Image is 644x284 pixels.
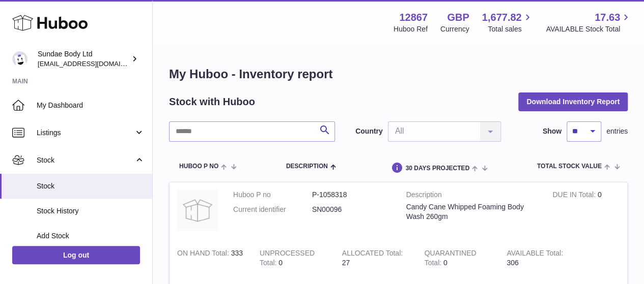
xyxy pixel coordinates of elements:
[440,24,469,34] div: Currency
[355,127,383,136] label: Country
[552,191,597,201] strong: DUE IN Total
[37,206,145,216] span: Stock History
[406,190,538,202] strong: Description
[507,249,563,260] strong: AVAILABLE Total
[443,259,447,267] span: 0
[169,95,255,109] h2: Stock with Huboo
[37,231,145,241] span: Add Stock
[424,249,476,269] strong: QUARANTINED Total
[37,181,145,191] span: Stock
[169,66,628,82] h1: My Huboo - Inventory report
[38,59,150,68] span: [EMAIL_ADDRESS][DOMAIN_NAME]
[37,101,145,110] span: My Dashboard
[447,11,469,24] strong: GBP
[177,249,231,260] strong: ON HAND Total
[286,163,328,170] span: Description
[334,241,417,275] td: 27
[12,51,27,67] img: kirstie@sundaebody.com
[179,163,218,170] span: Huboo P no
[543,127,562,136] label: Show
[482,11,522,24] span: 1,677.82
[12,246,140,264] a: Log out
[170,241,252,275] td: 333
[545,182,627,241] td: 0
[537,163,602,170] span: Total stock value
[595,11,620,24] span: 17.63
[177,190,218,231] img: product image
[312,190,391,200] dd: P-1058318
[37,128,134,138] span: Listings
[406,202,538,222] div: Candy Cane Whipped Foaming Body Wash 260gm
[546,24,632,34] span: AVAILABLE Stock Total
[394,24,428,34] div: Huboo Ref
[499,241,581,275] td: 306
[518,92,628,111] button: Download Inventory Report
[37,155,134,165] span: Stock
[260,249,315,269] strong: UNPROCESSED Total
[38,49,129,69] div: Sundae Body Ltd
[312,205,391,214] dd: SN00096
[546,11,632,34] a: 17.63 AVAILABLE Stock Total
[482,11,534,34] a: 1,677.82 Total sales
[252,241,334,275] td: 0
[342,249,403,260] strong: ALLOCATED Total
[399,11,428,24] strong: 12867
[606,127,628,136] span: entries
[233,190,312,200] dt: Huboo P no
[233,205,312,214] dt: Current identifier
[405,165,469,172] span: 30 DAYS PROJECTED
[488,24,533,34] span: Total sales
